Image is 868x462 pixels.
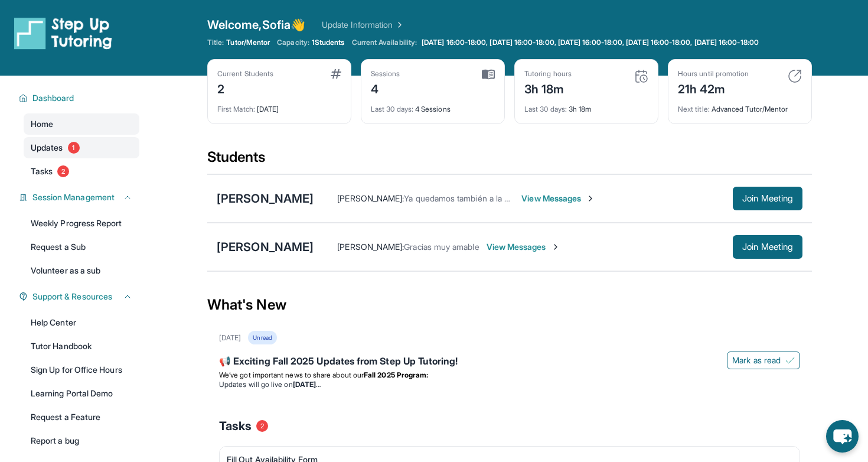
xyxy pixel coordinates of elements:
[68,142,80,154] span: 1
[404,193,645,203] span: Ya quedamos también a la misma hora para las siguientes clases
[219,354,800,370] div: 📢 Exciting Fall 2025 Updates from Step Up Tutoring!
[31,165,53,177] span: Tasks
[337,242,404,252] span: [PERSON_NAME] :
[28,291,132,302] button: Support & Resources
[404,242,479,252] span: Gracias muy amable
[312,38,345,47] span: 1 Students
[727,352,800,369] button: Mark as read
[524,69,572,79] div: Tutoring hours
[524,105,567,113] span: Last 30 days :
[733,235,802,259] button: Join Meeting
[371,79,400,97] div: 4
[678,79,749,97] div: 21h 42m
[277,38,309,47] span: Capacity:
[217,79,273,97] div: 2
[524,97,648,114] div: 3h 18m
[217,105,255,113] span: First Match :
[352,38,417,47] span: Current Availability:
[742,243,793,250] span: Join Meeting
[24,383,139,404] a: Learning Portal Demo
[788,69,802,83] img: card
[24,236,139,258] a: Request a Sub
[733,187,802,210] button: Join Meeting
[331,69,341,79] img: card
[422,38,759,47] span: [DATE] 16:00-18:00, [DATE] 16:00-18:00, [DATE] 16:00-18:00, [DATE] 16:00-18:00, [DATE] 16:00-18:00
[322,19,404,31] a: Update Information
[521,193,595,204] span: View Messages
[32,291,112,302] span: Support & Resources
[207,148,812,174] div: Students
[31,118,53,130] span: Home
[219,380,800,389] li: Updates will go live on
[293,380,321,389] strong: [DATE]
[219,333,241,343] div: [DATE]
[24,312,139,333] a: Help Center
[371,97,495,114] div: 4 Sessions
[24,406,139,428] a: Request a Feature
[785,356,795,365] img: Mark as read
[28,191,132,203] button: Session Management
[482,69,495,80] img: card
[31,142,63,154] span: Updates
[248,331,276,344] div: Unread
[487,241,560,253] span: View Messages
[24,359,139,380] a: Sign Up for Office Hours
[586,194,595,203] img: Chevron-Right
[524,79,572,97] div: 3h 18m
[256,420,268,432] span: 2
[207,279,812,331] div: What's New
[207,38,224,47] span: Title:
[419,38,761,47] a: [DATE] 16:00-18:00, [DATE] 16:00-18:00, [DATE] 16:00-18:00, [DATE] 16:00-18:00, [DATE] 16:00-18:00
[207,17,305,33] span: Welcome, Sofia 👋
[826,420,859,453] button: chat-button
[732,354,781,366] span: Mark as read
[24,161,139,182] a: Tasks2
[678,69,749,79] div: Hours until promotion
[24,336,139,357] a: Tutor Handbook
[32,191,115,203] span: Session Management
[28,92,132,104] button: Dashboard
[219,418,252,434] span: Tasks
[678,97,802,114] div: Advanced Tutor/Mentor
[217,97,341,114] div: [DATE]
[217,190,314,207] div: [PERSON_NAME]
[32,92,74,104] span: Dashboard
[217,69,273,79] div: Current Students
[371,105,413,113] span: Last 30 days :
[678,105,710,113] span: Next title :
[24,260,139,281] a: Volunteer as a sub
[24,213,139,234] a: Weekly Progress Report
[742,195,793,202] span: Join Meeting
[226,38,270,47] span: Tutor/Mentor
[393,19,404,31] img: Chevron Right
[371,69,400,79] div: Sessions
[57,165,69,177] span: 2
[364,370,428,379] strong: Fall 2025 Program:
[219,370,364,379] span: We’ve got important news to share about our
[217,239,314,255] div: [PERSON_NAME]
[14,17,112,50] img: logo
[24,113,139,135] a: Home
[24,430,139,451] a: Report a bug
[551,242,560,252] img: Chevron-Right
[337,193,404,203] span: [PERSON_NAME] :
[634,69,648,83] img: card
[24,137,139,158] a: Updates1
